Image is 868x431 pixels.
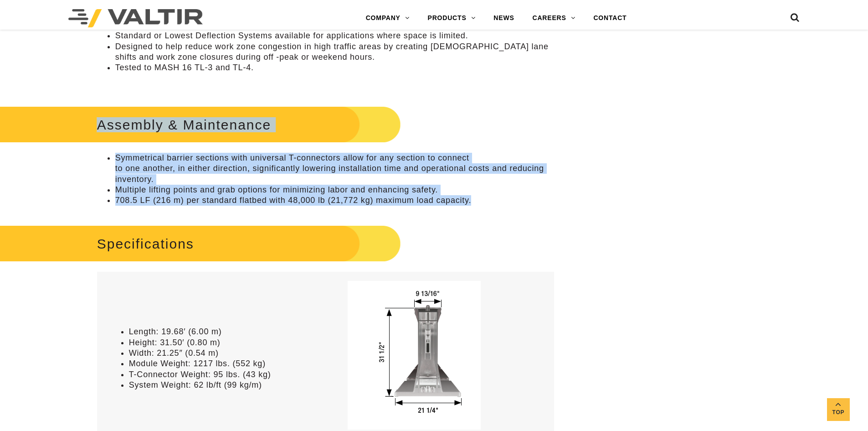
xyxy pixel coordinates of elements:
[584,9,636,27] a: CONTACT
[115,153,554,185] li: Symmetrical barrier sections with universal T-connectors allow for any section to connect to one ...
[129,380,320,390] li: System Weight: 62 lb/ft (99 kg/m)
[115,185,554,195] li: Multiple lifting points and grab options for minimizing labor and enhancing safety.
[524,9,585,27] a: CAREERS
[357,9,419,27] a: COMPANY
[129,327,320,337] li: Length: 19.68′ (6.00 m)
[129,338,320,348] li: Height: 31.50′ (0.80 m)
[129,358,320,369] li: Module Weight: 1217 lbs. (552 kg)
[419,9,485,27] a: PRODUCTS
[115,195,554,206] li: 708.5 LF (216 m) per standard flatbed with 48,000 lb (21,772 kg) maximum load capacity.
[129,348,320,358] li: Width: 21.25″ (0.54 m)
[484,9,523,27] a: NEWS
[827,407,850,418] span: Top
[115,62,554,73] li: Tested to MASH 16 TL-3 and TL-4.
[68,9,203,27] img: Valtir
[115,42,554,63] li: Designed to help reduce work zone congestion in high traffic areas by creating [DEMOGRAPHIC_DATA]...
[827,398,850,421] a: Top
[115,31,554,41] li: Standard or Lowest Deflection Systems available for applications where space is limited.
[129,369,320,380] li: T-Connector Weight: 95 lbs. (43 kg)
